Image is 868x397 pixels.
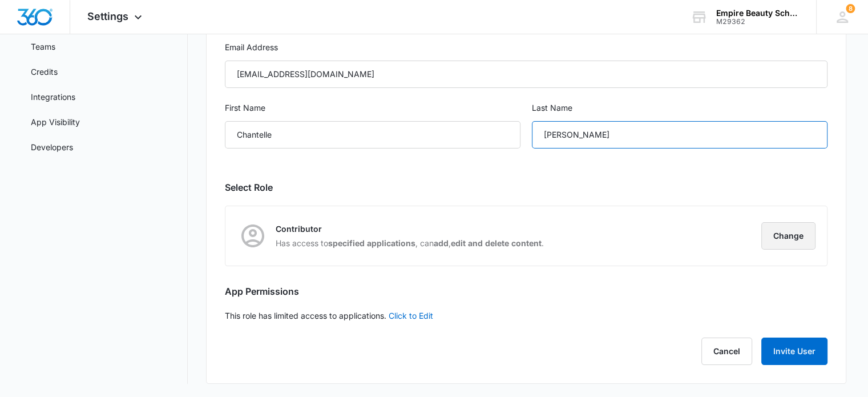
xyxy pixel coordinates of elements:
[31,116,80,128] a: App Visibility
[701,338,752,365] button: Cancel
[225,284,827,298] h2: App Permissions
[761,338,827,365] button: Invite User
[716,18,800,26] div: account id
[31,141,73,153] a: Developers
[532,102,827,114] label: Last Name
[761,222,815,250] button: Change
[846,4,855,13] div: notifications count
[434,238,449,248] strong: add
[31,41,55,53] a: Teams
[389,311,433,320] a: Click to Edit
[225,102,520,114] label: First Name
[276,223,544,235] p: Contributor
[451,238,542,248] strong: edit and delete content
[716,9,800,18] div: account name
[328,238,415,248] strong: specified applications
[846,4,855,13] span: 8
[276,237,544,249] p: Has access to , can , .
[31,91,75,103] a: Integrations
[31,66,58,78] a: Credits
[225,41,827,54] label: Email Address
[225,181,827,194] h2: Select Role
[87,10,128,22] span: Settings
